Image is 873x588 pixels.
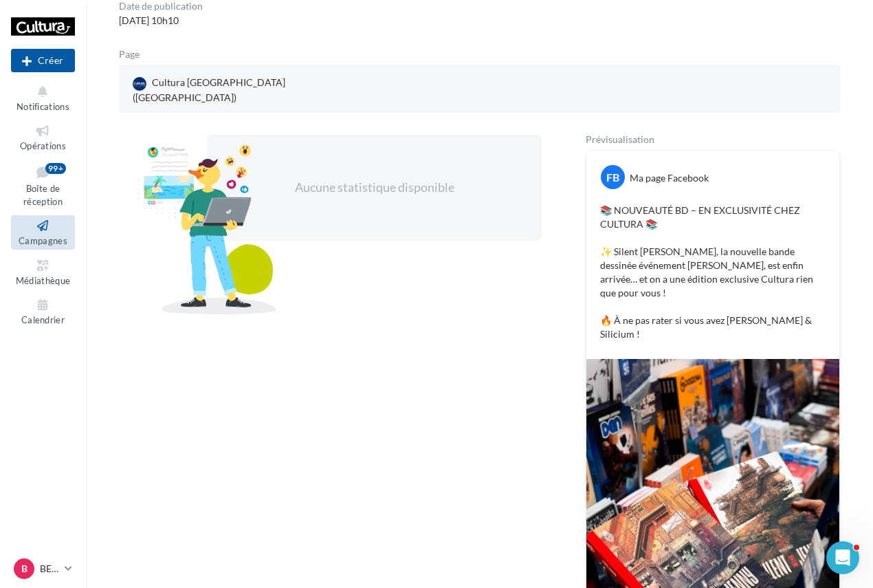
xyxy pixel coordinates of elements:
div: Page [119,50,151,59]
a: Calendrier [11,294,75,328]
div: Date de publication [119,1,203,11]
div: 99+ [45,163,66,174]
div: Nouvelle campagne [11,49,75,72]
a: B BESANCON [11,556,75,582]
a: Opérations [11,120,75,154]
iframe: Intercom live chat [826,541,859,574]
span: B [21,562,27,576]
span: Opérations [20,140,66,151]
span: Campagnes [19,235,67,246]
span: Notifications [16,101,69,112]
div: FB [601,165,625,189]
button: Notifications [11,81,75,115]
div: Aucune statistique disponible [251,179,498,197]
span: Calendrier [21,314,65,325]
a: Campagnes [11,215,75,249]
span: Boîte de réception [23,183,63,207]
span: Médiathèque [16,275,71,286]
div: Prévisualisation [586,135,840,144]
a: Boîte de réception99+ [11,160,75,210]
button: Créer [11,49,75,72]
p: BESANCON [40,562,59,576]
p: 📚 NOUVEAUTÉ BD – EN EXCLUSIVITÉ CHEZ CULTURA 📚 ✨ Silent [PERSON_NAME], la nouvelle bande dessinée... [600,204,826,341]
div: [DATE] 10h10 [119,14,203,28]
a: Cultura [GEOGRAPHIC_DATA] ([GEOGRAPHIC_DATA]) [130,73,363,107]
div: Ma page Facebook [630,171,709,185]
a: Médiathèque [11,255,75,289]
